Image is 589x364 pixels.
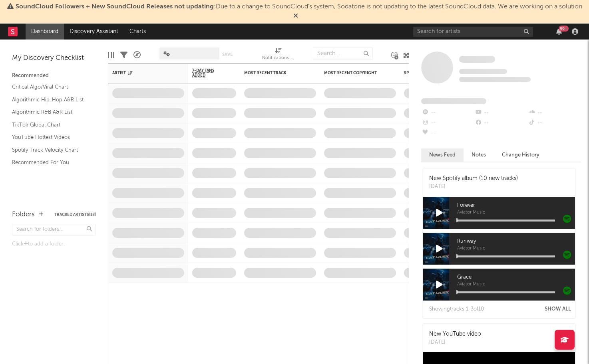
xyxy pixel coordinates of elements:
div: [DATE] [429,183,518,191]
div: Most Recent Copyright [324,71,384,75]
span: Runway [457,237,575,246]
a: Some Artist [459,55,495,63]
div: Showing track s 1- 3 of 10 [429,305,484,314]
a: YouTube Hottest Videos [12,133,88,142]
div: Notifications (Artist) [262,44,294,67]
input: Search... [313,47,373,59]
span: Forever [457,201,575,210]
a: Critical Algo/Viral Chart [12,83,88,91]
span: Aviator Music [457,210,575,215]
div: Recommended [12,71,96,81]
div: -- [421,118,474,128]
div: Spotify Monthly Listeners [404,71,464,75]
div: Edit Columns [108,44,114,67]
a: Discovery Assistant [64,24,124,40]
span: Aviator Music [457,246,575,251]
div: Folders [12,210,35,220]
div: New YouTube video [429,330,481,338]
div: -- [528,107,581,118]
a: Algorithmic R&B A&R List [12,108,88,117]
a: Algorithmic Hip-Hop A&R List [12,95,88,104]
div: -- [421,128,474,138]
span: Tracking Since: [DATE] [459,69,507,74]
div: -- [474,107,527,118]
a: Charts [124,24,151,40]
div: Filters [120,44,127,67]
button: Change History [494,148,547,162]
div: My Discovery Checklist [12,53,96,63]
div: Artist [112,71,172,75]
div: -- [421,107,474,118]
button: Show All [545,307,571,312]
span: 0 fans last week [459,77,531,82]
a: TikTok Global Chart [12,121,88,129]
div: New Spotify album (10 new tracks) [429,174,518,183]
a: Dashboard [26,24,64,40]
div: A&R Pipeline [133,44,141,67]
div: [DATE] [429,338,481,346]
div: Most Recent Track [244,71,304,75]
span: Aviator Music [457,282,575,287]
button: Tracked Artists(18) [54,213,96,217]
div: Click to add a folder. [12,239,96,249]
button: Notes [464,148,494,162]
div: -- [474,118,527,128]
span: Dismiss [293,13,298,20]
div: 99 + [559,26,569,32]
span: 7-Day Fans Added [192,68,224,78]
a: Recommended For You [12,158,88,167]
span: Some Artist [459,56,495,63]
input: Search for folders... [12,224,96,235]
span: : Due to a change to SoundCloud's system, Sodatone is not updating to the latest SoundCloud data.... [16,4,582,10]
input: Search for artists [413,27,533,37]
div: -- [528,118,581,128]
button: News Feed [421,148,464,162]
span: Fans Added by Platform [421,98,486,104]
button: Save [222,52,233,57]
span: SoundCloud Followers + New SoundCloud Releases not updating [16,4,214,10]
button: 99+ [556,28,562,35]
a: Spotify Track Velocity Chart [12,146,88,154]
div: Notifications (Artist) [262,53,294,63]
span: Grace [457,273,575,282]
